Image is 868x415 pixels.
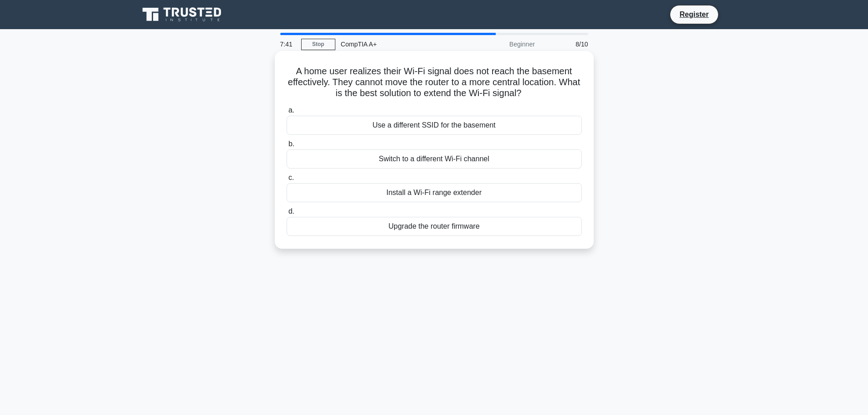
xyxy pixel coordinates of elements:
[288,207,294,215] span: d.
[286,66,583,99] h5: A home user realizes their Wi-Fi signal does not reach the basement effectively. They cannot move...
[287,183,582,202] div: Install a Wi-Fi range extender
[674,9,714,20] a: Register
[335,35,461,53] div: CompTIA A+
[287,116,582,135] div: Use a different SSID for the basement
[288,140,294,148] span: b.
[461,35,540,53] div: Beginner
[540,35,594,53] div: 8/10
[288,106,294,114] span: a.
[287,149,582,169] div: Switch to a different Wi-Fi channel
[275,35,301,53] div: 7:41
[288,174,294,181] span: c.
[287,217,582,236] div: Upgrade the router firmware
[301,39,335,50] a: Stop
